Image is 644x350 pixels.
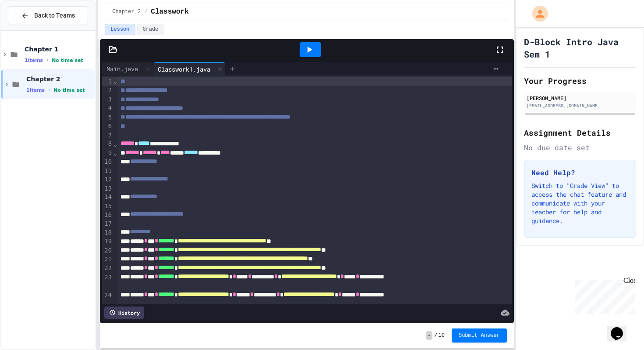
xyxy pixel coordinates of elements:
span: Submit Answer [459,332,500,339]
div: 10 [102,158,113,166]
div: 7 [102,131,113,140]
div: [EMAIL_ADDRESS][DOMAIN_NAME] [527,102,633,109]
div: 18 [102,228,113,237]
div: 12 [102,175,113,184]
p: Switch to "Grade View" to access the chat feature and communicate with your teacher for help and ... [531,181,629,225]
button: Grade [137,24,164,35]
button: Submit Answer [452,328,507,343]
div: 13 [102,184,113,193]
span: / [434,332,437,339]
div: Main.java [102,64,142,73]
div: 1 [102,77,113,86]
div: 16 [102,211,113,220]
iframe: chat widget [607,315,635,341]
div: Classwork1.java [153,65,215,74]
div: 3 [102,95,113,104]
span: Chapter 2 [112,8,141,15]
span: Classwork [151,7,188,17]
div: 15 [102,202,113,211]
h3: Need Help? [531,167,629,178]
button: Back to Teams [8,6,88,25]
div: 24 [102,291,113,309]
span: Fold line [113,78,117,85]
iframe: chat widget [571,277,635,314]
div: Chat with us now!Close [4,4,60,56]
h2: Assignment Details [524,126,636,139]
div: 9 [102,149,113,158]
span: Chapter 2 [26,75,93,83]
div: 4 [102,104,113,113]
span: • [46,57,48,64]
div: Main.java [102,62,153,76]
span: • [48,87,50,94]
span: Back to Teams [34,11,75,20]
div: [PERSON_NAME] [527,94,633,102]
span: Fold line [113,149,117,156]
div: 14 [102,193,113,202]
div: 17 [102,220,113,228]
span: 10 [439,332,445,339]
div: 22 [102,264,113,273]
h1: D-Block Intro Java Sem 1 [524,36,636,60]
span: / [144,8,147,15]
span: No time set [52,58,83,63]
span: Fold line [113,141,117,148]
div: 2 [102,86,113,95]
button: Lesson [105,24,135,35]
div: Classwork1.java [153,62,226,76]
span: Chapter 1 [25,45,93,53]
div: No due date set [524,142,636,153]
div: 6 [102,122,113,131]
div: 19 [102,237,113,246]
span: 1 items [25,58,43,63]
div: My Account [523,4,550,24]
div: History [104,307,144,319]
span: - [426,331,432,340]
span: 1 items [26,87,45,93]
h2: Your Progress [524,75,636,87]
div: 20 [102,246,113,255]
div: 23 [102,273,113,291]
div: 5 [102,113,113,122]
div: 21 [102,255,113,264]
div: 11 [102,167,113,176]
span: No time set [53,87,85,93]
div: 8 [102,140,113,148]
